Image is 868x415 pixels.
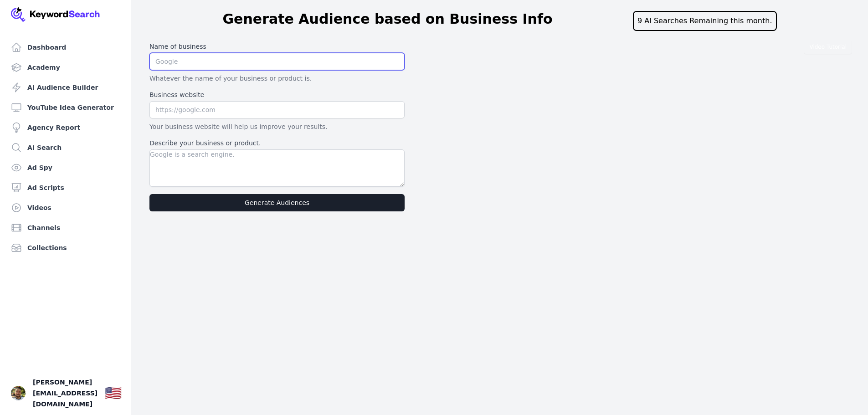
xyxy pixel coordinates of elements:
img: Victor Tavares [11,386,26,400]
a: Ad Spy [7,159,123,177]
input: https://google.com [149,101,405,118]
a: Agency Report [7,118,123,137]
a: Ad Scripts [7,179,123,197]
a: AI Audience Builder [7,78,123,97]
p: Your business website will help us improve your results. [149,122,405,131]
a: AI Search [7,138,123,157]
div: 🇺🇸 [105,385,122,401]
a: Dashboard [7,38,123,56]
img: Your Company [11,7,100,22]
div: 9 AI Searches Remaining this month. [633,11,777,31]
p: Whatever the name of your business or product is. [149,74,405,83]
a: YouTube Idea Generator [7,98,123,117]
a: Videos [7,199,123,217]
a: Collections [7,239,123,257]
label: Describe your business or product. [149,138,405,148]
button: 🇺🇸 [105,384,122,402]
button: Generate Audiences [149,194,405,211]
span: [PERSON_NAME][EMAIL_ADDRESS][DOMAIN_NAME] [33,377,98,410]
input: Google [149,53,405,70]
button: Open user button [11,386,26,400]
h1: Generate Audience based on Business Info [223,11,553,31]
label: Name of business [149,42,405,51]
a: Channels [7,219,123,237]
button: Video Tutorial [804,40,852,54]
a: Academy [7,58,123,77]
label: Business website [149,90,405,99]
